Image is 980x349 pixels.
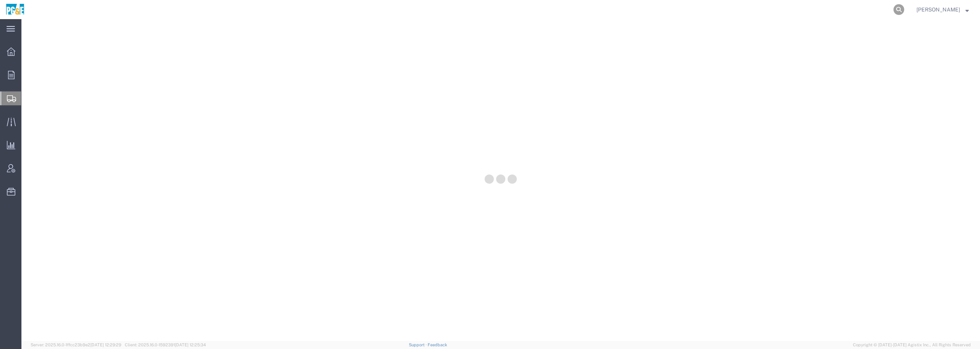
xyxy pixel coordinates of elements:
[31,342,121,347] span: Server: 2025.16.0-1ffcc23b9e2
[409,342,428,347] a: Support
[853,342,971,348] span: Copyright © [DATE]-[DATE] Agistix Inc., All Rights Reserved
[5,4,25,15] img: logo
[175,342,206,347] span: [DATE] 12:25:34
[916,5,960,14] span: Wendy Hetrick
[428,342,447,347] a: Feedback
[90,342,121,347] span: [DATE] 12:29:29
[916,5,969,14] button: [PERSON_NAME]
[125,342,206,347] span: Client: 2025.16.0-1592391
